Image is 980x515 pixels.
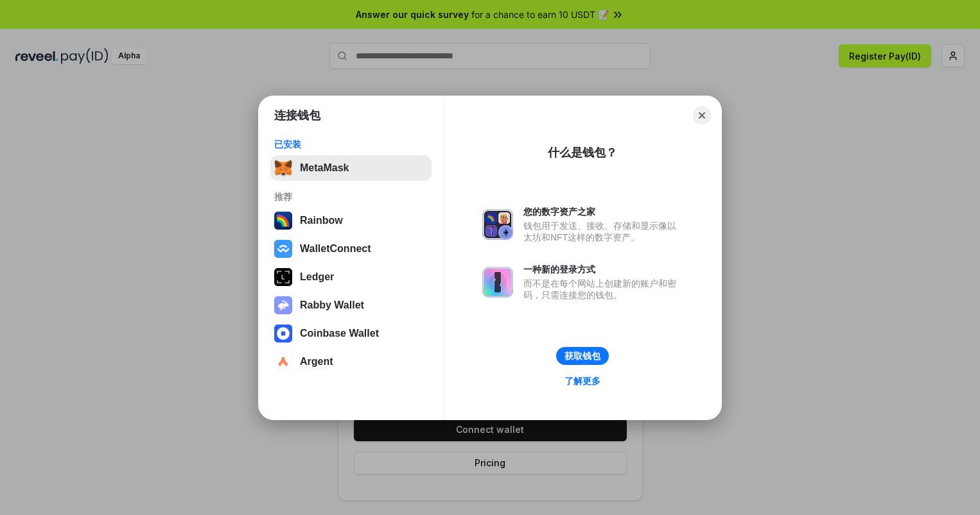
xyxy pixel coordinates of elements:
button: Rainbow [270,208,432,233]
img: svg+xml,%3Csvg%20width%3D%22120%22%20height%3D%22120%22%20viewBox%3D%220%200%20120%20120%22%20fil... [274,212,292,230]
img: svg+xml,%3Csvg%20xmlns%3D%22http%3A%2F%2Fwww.w3.org%2F2000%2Fsvg%22%20width%3D%2228%22%20height%3... [274,268,292,286]
button: Ledger [270,264,432,290]
img: svg+xml,%3Csvg%20width%3D%2228%22%20height%3D%2228%22%20viewBox%3D%220%200%2028%2028%22%20fill%3D... [274,353,292,371]
div: 什么是钱包？ [548,145,617,160]
img: svg+xml,%3Csvg%20fill%3D%22none%22%20height%3D%2233%22%20viewBox%3D%220%200%2035%2033%22%20width%... [274,159,292,177]
div: 钱包用于发送、接收、存储和显示像以太坊和NFT这样的数字资产。 [523,220,683,243]
img: svg+xml,%3Csvg%20width%3D%2228%22%20height%3D%2228%22%20viewBox%3D%220%200%2028%2028%22%20fill%3D... [274,325,292,342]
img: svg+xml,%3Csvg%20xmlns%3D%22http%3A%2F%2Fwww.w3.org%2F2000%2Fsvg%22%20fill%3D%22none%22%20viewBox... [274,296,292,314]
div: Coinbase Wallet [300,328,379,339]
a: 了解更多 [557,373,608,389]
div: 而不是在每个网站上创建新的账户和密码，只需连接您的钱包。 [523,278,683,301]
div: MetaMask [300,162,349,174]
button: Close [693,106,711,124]
img: svg+xml,%3Csvg%20xmlns%3D%22http%3A%2F%2Fwww.w3.org%2F2000%2Fsvg%22%20fill%3D%22none%22%20viewBox... [482,267,513,298]
div: WalletConnect [300,243,371,255]
div: Argent [300,356,333,367]
button: WalletConnect [270,236,432,262]
button: Argent [270,349,432,375]
button: Coinbase Wallet [270,321,432,346]
div: 获取钱包 [564,350,600,362]
button: 获取钱包 [556,347,609,365]
div: Rabby Wallet [300,300,364,311]
button: Rabby Wallet [270,292,432,318]
img: svg+xml,%3Csvg%20xmlns%3D%22http%3A%2F%2Fwww.w3.org%2F2000%2Fsvg%22%20fill%3D%22none%22%20viewBox... [482,209,513,240]
button: MetaMask [270,155,432,181]
div: Ledger [300,271,334,283]
h1: 连接钱包 [274,108,320,123]
div: Rainbow [300,215,343,226]
img: svg+xml,%3Csvg%20width%3D%2228%22%20height%3D%2228%22%20viewBox%3D%220%200%2028%2028%22%20fill%3D... [274,240,292,258]
div: 推荐 [274,191,428,203]
div: 已安装 [274,139,428,150]
div: 您的数字资产之家 [523,206,683,217]
div: 一种新的登录方式 [523,264,683,275]
div: 了解更多 [564,375,600,387]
